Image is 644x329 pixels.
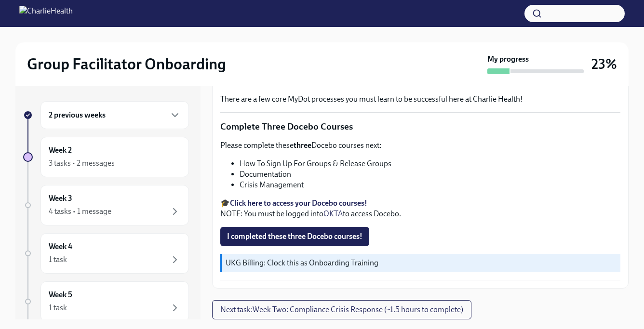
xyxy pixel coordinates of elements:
a: Click here to access your Docebo courses! [230,198,367,208]
a: Week 41 task [23,233,189,274]
p: UKG Billing: Clock this as Onboarding Training [226,258,617,268]
li: Documentation [240,169,620,180]
strong: My progress [487,54,529,65]
a: Week 51 task [23,281,189,322]
span: I completed these three Docebo courses! [227,232,362,241]
a: Week 23 tasks • 2 messages [23,137,189,177]
h6: Week 4 [49,241,72,252]
p: There are a few core MyDot processes you must learn to be successful here at Charlie Health! [220,94,620,105]
h6: Week 5 [49,290,72,300]
button: I completed these three Docebo courses! [220,227,369,246]
div: 4 tasks • 1 message [49,206,111,217]
button: Next task:Week Two: Compliance Crisis Response (~1.5 hours to complete) [212,300,471,319]
a: Week 34 tasks • 1 message [23,185,189,225]
h6: Week 2 [49,145,72,156]
a: OKTA [323,209,343,218]
p: 🎓 NOTE: You must be logged into to access Docebo. [220,198,620,219]
p: Please complete these Docebo courses next: [220,140,620,151]
h6: 2 previous weeks [49,110,106,120]
h3: 23% [591,55,617,73]
img: CharlieHealth [19,6,73,21]
div: 1 task [49,254,67,265]
div: 3 tasks • 2 messages [49,158,115,169]
strong: three [294,141,311,150]
span: Next task : Week Two: Compliance Crisis Response (~1.5 hours to complete) [220,305,463,315]
li: Crisis Management [240,180,620,190]
li: How To Sign Up For Groups & Release Groups [240,158,620,169]
div: 2 previous weeks [40,101,189,129]
h2: Group Facilitator Onboarding [27,54,226,74]
p: Complete Three Docebo Courses [220,120,620,133]
h6: Week 3 [49,193,72,204]
div: 1 task [49,303,67,313]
